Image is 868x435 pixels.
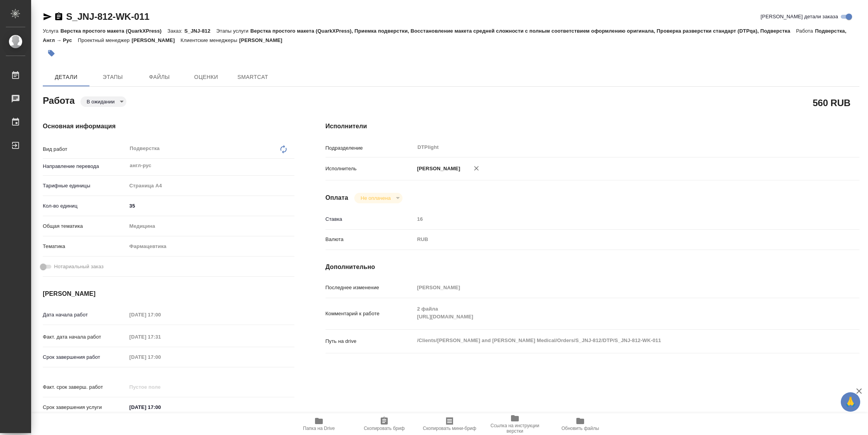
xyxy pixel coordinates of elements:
[417,413,482,435] button: Скопировать мини-бриф
[43,12,52,21] button: Скопировать ссылку для ЯМессенджера
[127,240,294,253] div: Фармацевтика
[813,96,850,109] h2: 560 RUB
[286,413,352,435] button: Папка на Drive
[54,263,103,271] span: Нотариальный заказ
[325,144,415,152] p: Подразделение
[43,145,127,153] p: Вид работ
[415,213,815,225] input: Пустое поле
[364,426,404,431] span: Скопировать бриф
[127,351,195,363] input: Пустое поле
[43,45,60,62] button: Добавить тэг
[415,233,815,246] div: RUB
[354,193,402,203] div: В ожидании
[325,193,348,203] h4: Оплата
[234,72,271,82] span: SmartCat
[487,423,543,434] span: Ссылка на инструкции верстки
[187,72,225,82] span: Оценки
[43,222,127,230] p: Общая тематика
[127,309,195,320] input: Пустое поле
[43,182,127,190] p: Тарифные единицы
[127,381,195,393] input: Пустое поле
[66,11,149,22] a: S_JNJ-812-WK-011
[548,413,613,435] button: Обновить файлы
[43,383,127,391] p: Факт. срок заверш. работ
[325,310,415,318] p: Комментарий к работе
[60,28,167,34] p: Верстка простого макета (QuarkXPress)
[841,392,860,412] button: 🙏
[303,426,335,431] span: Папка на Drive
[358,195,393,201] button: Не оплачена
[84,98,117,105] button: В ожидании
[415,302,815,323] textarea: 2 файла [URL][DOMAIN_NAME]
[43,311,127,319] p: Дата начала работ
[180,37,239,43] p: Клиентские менеджеры
[250,28,796,34] p: Верстка простого макета (QuarkXPress), Приемка подверстки, Восстановление макета средней сложност...
[43,243,127,250] p: Тематика
[468,160,485,177] button: Удалить исполнителя
[94,72,131,82] span: Этапы
[127,402,195,413] input: ✎ Введи что-нибудь
[216,28,250,34] p: Этапы услуги
[43,28,60,34] p: Услуга
[127,179,294,192] div: Страница А4
[562,426,599,431] span: Обновить файлы
[43,353,127,361] p: Срок завершения работ
[127,220,294,233] div: Медицина
[168,28,184,34] p: Заказ:
[43,333,127,341] p: Факт. дата начала работ
[127,331,195,342] input: Пустое поле
[325,215,415,223] p: Ставка
[43,289,294,299] h4: [PERSON_NAME]
[127,200,294,211] input: ✎ Введи что-нибудь
[415,282,815,293] input: Пустое поле
[415,165,460,173] p: [PERSON_NAME]
[47,72,85,82] span: Детали
[184,28,216,34] p: S_JNJ-812
[796,28,815,34] p: Работа
[239,37,288,43] p: [PERSON_NAME]
[141,72,178,82] span: Файлы
[482,413,548,435] button: Ссылка на инструкции верстки
[43,122,294,131] h4: Основная информация
[131,37,180,43] p: [PERSON_NAME]
[325,262,859,272] h4: Дополнительно
[325,284,415,292] p: Последнее изменение
[325,236,415,243] p: Валюта
[43,404,127,411] p: Срок завершения услуги
[352,413,417,435] button: Скопировать бриф
[80,96,126,107] div: В ожидании
[43,162,127,170] p: Направление перевода
[54,12,63,21] button: Скопировать ссылку
[761,13,838,21] span: [PERSON_NAME] детали заказа
[43,93,75,107] h2: Работа
[415,334,815,347] textarea: /Clients/[PERSON_NAME] and [PERSON_NAME] Medical/Orders/S_JNJ-812/DTP/S_JNJ-812-WK-011
[43,202,127,210] p: Кол-во единиц
[325,337,415,345] p: Путь на drive
[325,122,859,131] h4: Исполнители
[844,394,857,410] span: 🙏
[78,37,131,43] p: Проектный менеджер
[423,426,476,431] span: Скопировать мини-бриф
[325,165,415,173] p: Исполнитель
